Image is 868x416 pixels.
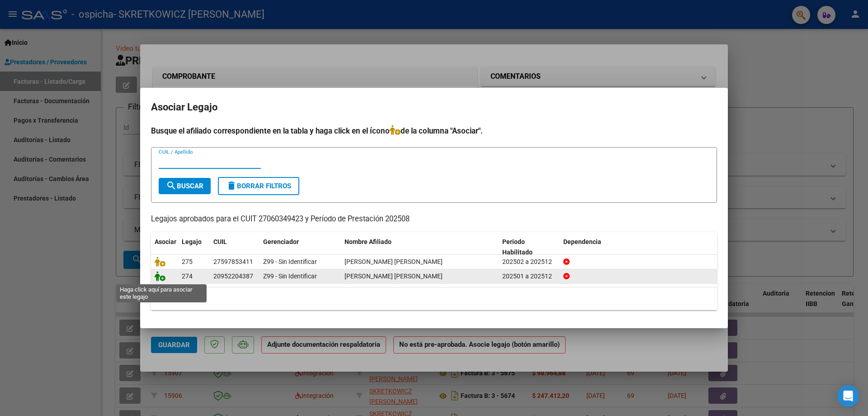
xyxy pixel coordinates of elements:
datatable-header-cell: Nombre Afiliado [341,232,499,262]
span: Buscar [166,182,203,190]
span: Legajo [182,238,202,245]
button: Buscar [159,178,211,194]
div: 2 registros [151,287,717,310]
span: CUIL [213,238,227,245]
datatable-header-cell: CUIL [210,232,259,262]
datatable-header-cell: Legajo [178,232,210,262]
div: 202501 a 202512 [502,271,556,282]
span: 274 [182,273,193,280]
div: Open Intercom Messenger [837,385,859,407]
h2: Asociar Legajo [151,99,717,116]
div: 202502 a 202512 [502,257,556,267]
span: Periodo Habilitado [502,238,533,256]
span: 275 [182,258,193,265]
span: Z99 - Sin Identificar [263,273,317,280]
datatable-header-cell: Gerenciador [259,232,341,262]
h4: Busque el afiliado correspondiente en la tabla y haga click en el ícono de la columna "Asociar". [151,125,717,137]
button: Borrar Filtros [218,177,299,195]
span: MARTINEZ ROCABRUNO KARINA AILEN [344,258,443,265]
div: 20952204387 [213,271,253,282]
span: Borrar Filtros [226,182,291,190]
span: Dependencia [563,238,601,245]
datatable-header-cell: Asociar [151,232,178,262]
span: Gerenciador [263,238,299,245]
mat-icon: delete [226,180,237,191]
span: Z99 - Sin Identificar [263,258,317,265]
span: MARTINEZ ROCABRUNO DARIO SEBASTIAN [344,273,443,280]
mat-icon: search [166,180,177,191]
span: Asociar [155,238,176,245]
div: 27597853411 [213,257,253,267]
datatable-header-cell: Dependencia [560,232,717,262]
span: Nombre Afiliado [344,238,392,245]
p: Legajos aprobados para el CUIT 27060349423 y Período de Prestación 202508 [151,214,717,225]
datatable-header-cell: Periodo Habilitado [499,232,560,262]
